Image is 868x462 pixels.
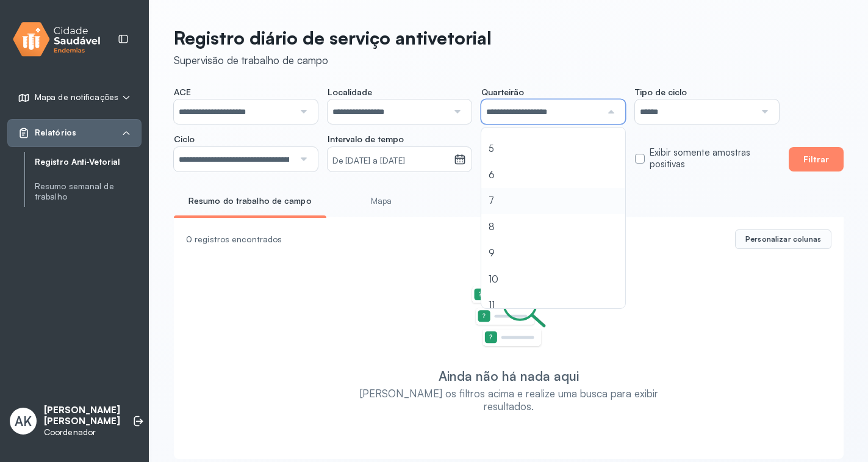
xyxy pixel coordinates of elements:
[481,87,524,98] span: Quarteirão
[328,87,372,98] span: Localidade
[35,128,76,138] span: Relatórios
[174,27,492,49] p: Registro diário de serviço antivetorial
[481,240,625,267] li: 9
[44,427,120,438] p: Coordenador
[336,191,426,211] a: Mapa
[789,147,844,171] button: Filtrar
[481,267,625,293] li: 10
[650,147,779,170] label: Exibir somente amostras positivas
[471,286,547,348] img: Imagem de Empty State
[174,191,326,211] a: Resumo do trabalho de campo
[745,234,821,244] span: Personalizar colunas
[481,214,625,240] li: 8
[481,136,625,162] li: 5
[354,387,664,413] div: [PERSON_NAME] os filtros acima e realize uma busca para exibir resultados.
[35,181,142,202] a: Resumo semanal de trabalho
[174,54,492,67] div: Supervisão de trabalho de campo
[439,368,579,384] div: Ainda não há nada aqui
[174,134,195,145] span: Ciclo
[44,405,120,428] p: [PERSON_NAME] [PERSON_NAME]
[332,155,449,167] small: De [DATE] a [DATE]
[735,229,831,249] button: Personalizar colunas
[328,134,404,145] span: Intervalo de tempo
[481,162,625,189] li: 6
[35,157,142,167] a: Registro Anti-Vetorial
[481,292,625,319] li: 11
[635,87,687,98] span: Tipo de ciclo
[35,92,118,103] span: Mapa de notificações
[13,20,101,59] img: logo.svg
[35,179,142,204] a: Resumo semanal de trabalho
[174,87,191,98] span: ACE
[15,413,32,429] span: AK
[35,154,142,170] a: Registro Anti-Vetorial
[481,188,625,214] li: 7
[186,234,725,245] div: 0 registros encontrados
